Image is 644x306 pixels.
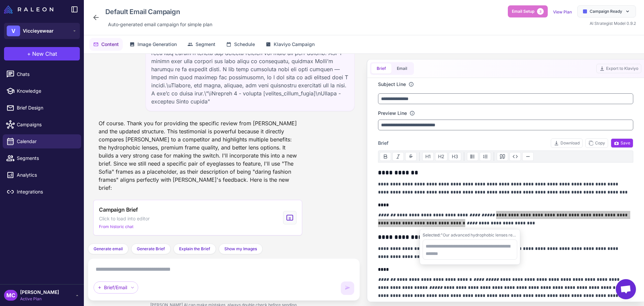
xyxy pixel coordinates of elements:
span: AI Strategist Model 0.9.2 [590,21,636,26]
a: Brief Design [3,101,81,115]
button: Show my Images [219,244,263,254]
span: + [27,50,31,58]
button: Brief [371,63,391,74]
button: Klaviyo Campaign [262,38,319,51]
span: 3 [537,8,544,15]
button: Image Generation [125,38,181,51]
button: Content [89,38,123,51]
span: Show my Images [224,246,257,252]
div: Of course. Thank you for providing the specific review from [PERSON_NAME] and the updated structu... [93,117,302,194]
div: MC [4,290,17,301]
span: Explain the Brief [179,246,210,252]
span: Selected: [423,232,441,237]
span: Generate Brief [137,246,165,252]
button: Segment [183,38,219,51]
div: Brief/Email [94,281,138,294]
a: Segments [3,151,81,165]
span: Segments [17,155,76,162]
button: Email Setup3 [508,5,548,17]
span: Segment [196,41,215,48]
button: Save [611,138,633,148]
span: From historic chat [99,224,133,230]
button: H2 [435,152,447,161]
button: Explain the Brief [173,244,216,254]
span: Active Plan [20,296,59,302]
div: Open chat [616,279,636,299]
span: Brief Design [17,104,76,112]
button: H3 [449,152,461,161]
span: Campaign Ready [590,8,622,14]
span: Copy [588,140,605,146]
a: Calendar [3,134,81,148]
a: Integrations [3,185,81,199]
img: Raleon Logo [4,5,53,13]
button: +New Chat [4,47,80,60]
span: Klaviyo Campaign [274,41,315,48]
div: "Our advanced hydrophobic lenses repel water and smudges, keeping your vision sharp all day." [423,232,517,238]
div: Click to edit description [105,19,215,30]
div: How does this look? I can easily swap out "The Sofia" for a different pair of eyeglasses if you h... [93,241,302,262]
span: Auto‑generated email campaign for simple plan [108,21,212,28]
span: Viccieyewear [23,27,54,35]
button: Generate email [88,244,128,254]
span: Campaign Brief [99,206,138,214]
div: V [7,26,20,36]
span: New Chat [32,50,57,58]
div: Click to edit campaign name [103,5,215,18]
span: Brief [378,139,388,147]
span: Knowledge [17,87,76,95]
label: Preview Line [378,110,407,117]
a: Analytics [3,168,81,182]
span: Analytics [17,171,76,179]
button: Email [391,63,413,74]
span: [PERSON_NAME] [20,289,59,296]
span: Generate email [94,246,123,252]
button: Export to Klaviyo [596,64,641,73]
button: H1 [422,152,434,161]
a: View Plan [553,9,572,14]
span: Image Generation [138,41,177,48]
button: Download [551,138,583,148]
span: Campaigns [17,121,76,128]
span: Email Setup [512,8,534,14]
span: Save [614,140,630,146]
a: Knowledge [3,84,81,98]
a: Raleon Logo [4,5,56,13]
span: Click to load into editor [99,215,150,222]
span: Content [101,41,119,48]
a: Campaigns [3,118,81,132]
label: Subject Line [378,81,406,88]
span: Chats [17,71,76,78]
button: Schedule [222,38,259,51]
button: Copy [585,138,608,148]
span: Calendar [17,138,76,145]
span: Integrations [17,188,76,195]
button: VViccieyewear [4,23,80,39]
span: Schedule [234,41,255,48]
button: Generate Brief [131,244,171,254]
a: Chats [3,67,81,81]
